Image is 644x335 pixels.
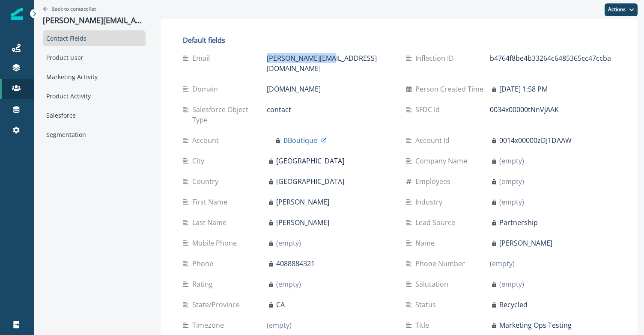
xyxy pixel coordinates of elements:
p: (empty) [490,258,515,269]
p: Phone [192,258,217,269]
p: SFDC Id [415,104,443,115]
p: CA [276,299,285,310]
p: Name [415,238,438,248]
p: Company Name [415,156,471,166]
div: Marketing Activity [43,69,146,85]
p: Salutation [415,279,452,289]
p: Mobile Phone [192,238,240,248]
p: 0034x00000tNnVjAAK [490,104,559,115]
p: Employees [415,176,454,187]
p: City [192,156,208,166]
p: [GEOGRAPHIC_DATA] [276,156,344,166]
p: Salesforce Object Type [192,104,267,125]
p: Lead Source [415,217,459,228]
p: 4088884321 [276,258,315,269]
p: [GEOGRAPHIC_DATA] [276,176,344,187]
p: (empty) [276,238,301,248]
p: Marketing Ops Testing [499,320,572,330]
p: Email [192,53,213,63]
p: Recycled [499,299,528,310]
p: Account Id [415,135,453,145]
p: [PERSON_NAME] [276,197,329,207]
p: Last Name [192,217,230,228]
p: contact [267,104,291,115]
img: Inflection [11,8,23,20]
p: (empty) [499,197,524,207]
div: Contact Fields [43,30,146,46]
button: Go back [43,5,96,12]
p: Title [415,320,432,330]
p: Status [415,299,439,310]
p: [DATE] 1:58 PM [499,84,548,94]
p: [DOMAIN_NAME] [267,84,321,94]
p: Domain [192,84,221,94]
button: Actions [605,3,638,16]
p: Account [192,135,222,145]
div: Salesforce [43,107,146,123]
p: [PERSON_NAME][EMAIL_ADDRESS][DOMAIN_NAME] [43,16,146,25]
p: Back to contact list [51,5,96,12]
p: b4764f8be4b33264c6485365cc47ccba [490,53,611,63]
p: Country [192,176,222,187]
p: 0014x00000zDJ1DAAW [499,135,572,145]
p: [PERSON_NAME] [499,238,552,248]
p: (empty) [499,176,524,187]
p: First Name [192,197,231,207]
p: [PERSON_NAME] [276,217,329,228]
p: Timezone [192,320,227,330]
p: Phone Number [415,258,468,269]
p: (empty) [276,279,301,289]
p: Partnership [499,217,538,228]
p: Rating [192,279,216,289]
h2: Default fields [183,36,615,44]
p: (empty) [499,279,524,289]
p: BBoutique [283,135,317,145]
p: (empty) [267,320,292,330]
p: State/Province [192,299,243,310]
div: Product User [43,50,146,65]
div: Product Activity [43,88,146,104]
p: Inflection ID [415,53,457,63]
p: (empty) [499,156,524,166]
p: Person Created Time [415,84,487,94]
p: Industry [415,197,446,207]
p: [PERSON_NAME][EMAIL_ADDRESS][DOMAIN_NAME] [267,53,392,74]
div: Segmentation [43,127,146,142]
